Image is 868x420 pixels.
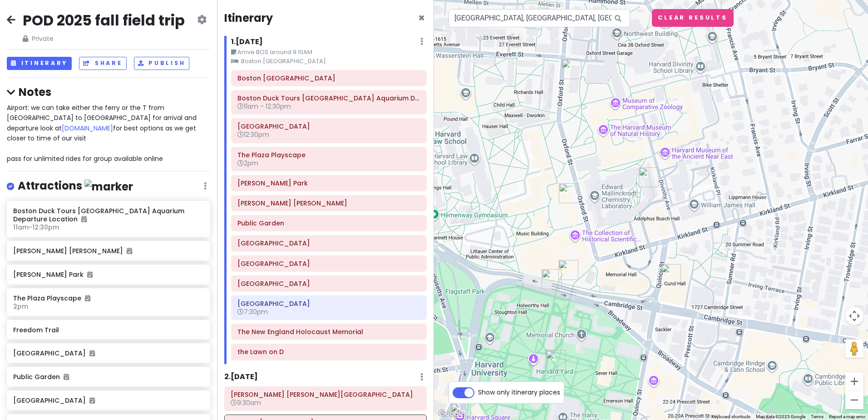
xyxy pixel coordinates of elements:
[18,179,133,194] h4: Attractions
[237,219,420,227] h6: Public Garden
[13,270,203,279] h6: [PERSON_NAME] Park
[845,307,863,325] button: Map camera controls
[845,340,863,358] button: Drag Pegman onto the map to open Street View
[237,151,420,159] h6: The Plaza Playscape
[237,260,420,268] h6: Boston Common
[436,408,466,420] a: Open this area in Google Maps (opens a new window)
[237,199,420,207] h6: Rose Kennedy Greenway
[64,374,69,380] i: Added to itinerary
[237,280,420,288] h6: Post Office Square
[558,260,578,280] div: Tanner fountain
[87,271,93,278] i: Added to itinerary
[224,11,273,25] h4: Itinerary
[231,37,263,47] h6: 1 . [DATE]
[84,180,133,194] img: marker
[7,57,72,70] button: Itinerary
[237,307,268,316] span: 7:30pm
[562,59,582,79] div: Conant Hall
[237,328,420,336] h6: The New England Holocaust Memorial
[237,102,291,111] span: 11am - 12:30pm
[231,57,427,66] small: Boston [GEOGRAPHIC_DATA]
[652,9,734,27] button: Clear Results
[231,48,427,57] small: Arrive BOS around 9:10AM
[829,414,865,419] a: Report a map error
[13,207,203,223] h6: Boston Duck Tours [GEOGRAPHIC_DATA] Aquarium Departure Location
[13,373,203,381] h6: Public Garden
[13,349,203,357] h6: [GEOGRAPHIC_DATA]
[7,103,198,163] span: Airport: we can take either the ferry or the T from [GEOGRAPHIC_DATA] to [GEOGRAPHIC_DATA] for ar...
[13,247,203,255] h6: [PERSON_NAME] [PERSON_NAME]
[237,74,420,82] h6: Boston Marriott Long Wharf
[547,285,554,293] div: Harvard Science Center Plaza
[89,397,95,404] i: Added to itinerary
[661,264,681,284] div: Harvard University Graduate School Of Design
[13,223,59,232] span: 11am - 12:30pm
[237,159,258,168] span: 2pm
[845,372,863,390] button: Zoom in
[436,408,466,420] img: Google
[811,414,824,419] a: Terms (opens in new tab)
[711,414,750,420] button: Keyboard shortcuts
[418,13,425,24] button: Close
[237,348,420,356] h6: the Lawn on D
[418,10,425,25] span: Close itinerary
[127,248,132,254] i: Added to itinerary
[546,350,566,370] div: Harvard Yard
[89,350,95,356] i: Added to itinerary
[13,294,203,302] h6: The Plaza Playscape
[478,387,560,397] span: Show only itinerary places
[756,414,805,419] span: Map data ©2025 Google
[237,122,420,130] h6: Faneuil Hall Marketplace
[7,85,210,99] h4: Notes
[62,124,113,133] a: [DOMAIN_NAME]
[81,216,87,222] i: Added to itinerary
[134,57,190,70] button: Publish
[231,390,420,399] h6: Frederick Law Olmsted National Historic Site
[23,11,185,30] h2: POD 2025 fall field trip
[23,34,185,44] span: Private
[559,183,579,203] div: The Laboratory for Integrated Science and Engineering
[85,295,90,301] i: Added to itinerary
[79,57,126,70] button: Share
[486,364,493,371] div: Harvard University
[237,94,420,102] h6: Boston Duck Tours New England Aquarium Departure Location
[237,130,269,139] span: 12:30pm
[13,396,203,405] h6: [GEOGRAPHIC_DATA]
[639,167,659,187] div: Harvard Stem Cell Institute
[449,9,630,27] input: Search a place
[13,326,203,334] h6: Freedom Trail
[237,179,420,187] h6: Paul Revere Park
[542,269,562,289] div: Harvard Science Center Plaza
[13,302,28,311] span: 2pm
[237,239,420,247] h6: Beacon Hill
[224,372,258,382] h6: 2 . [DATE]
[231,398,261,407] span: 9:30am
[237,300,420,308] h6: Union Oyster House
[845,391,863,409] button: Zoom out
